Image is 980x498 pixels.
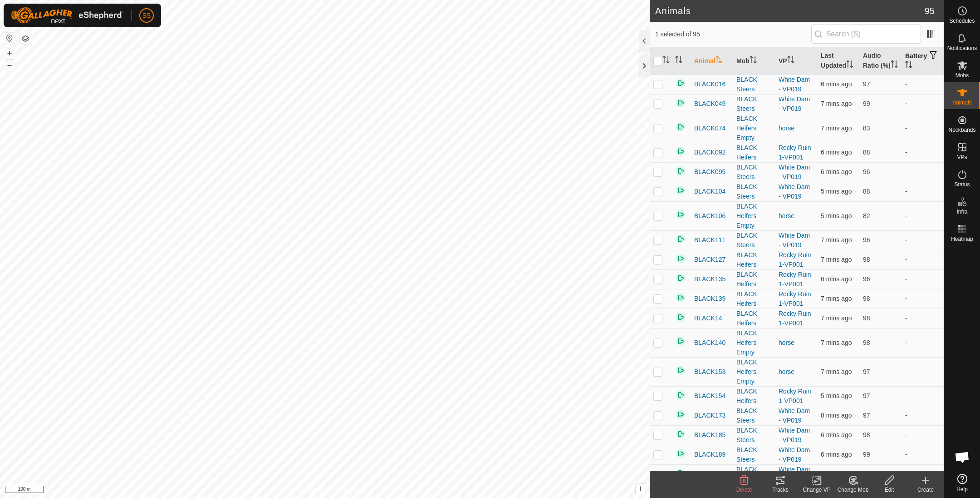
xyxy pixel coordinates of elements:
[694,80,725,89] span: BLACK016
[835,486,871,494] div: Change Mob
[947,45,977,51] span: Notifications
[821,295,852,302] span: 6 Oct 2025, 6:54 pm
[863,339,870,346] span: 98
[675,273,686,284] img: returning on
[675,57,682,65] p-sorticon: Activate to sort
[863,149,870,156] span: 88
[902,230,944,250] td: -
[779,339,794,346] a: horse
[954,182,970,187] span: Status
[863,236,870,244] span: 96
[675,234,686,244] img: returning on
[925,4,935,18] span: 95
[694,450,725,459] span: BLACK189
[779,212,794,219] a: horse
[736,426,771,445] div: BLACK Steers
[907,486,944,494] div: Create
[736,358,771,386] div: BLACK Heifers Empty
[821,212,852,219] span: 6 Oct 2025, 6:55 pm
[675,209,686,220] img: returning on
[694,411,725,420] span: BLACK173
[691,47,733,75] th: Animal
[863,368,870,375] span: 97
[957,154,967,160] span: VPs
[675,365,686,376] img: returning on
[902,328,944,357] td: -
[694,314,722,323] span: BLACK14
[863,256,870,263] span: 98
[821,314,852,322] span: 6 Oct 2025, 6:54 pm
[675,78,686,89] img: returning on
[11,7,124,24] img: Gallagher Logo
[902,464,944,484] td: -
[863,412,870,419] span: 97
[675,312,686,323] img: returning on
[871,486,907,494] div: Edit
[675,428,686,439] img: returning on
[736,114,771,143] div: BLACK Heifers Empty
[694,391,725,401] span: BLACK154
[694,367,725,377] span: BLACK153
[4,60,15,70] button: –
[736,143,771,162] div: BLACK Heifers
[289,486,323,494] a: Privacy Policy
[948,127,975,133] span: Neckbands
[779,427,810,443] a: White Dam - VP019
[779,144,811,161] a: Rocky Ruin 1-VP001
[694,274,725,284] span: BLACK135
[859,47,902,75] th: Audio Ratio (%)
[775,47,817,75] th: VP
[955,73,969,78] span: Mobs
[949,443,976,471] div: Open chat
[694,430,725,440] span: BLACK185
[902,289,944,309] td: -
[902,386,944,406] td: -
[779,232,810,249] a: White Dam - VP019
[846,62,853,69] p-sorticon: Activate to sort
[902,406,944,425] td: -
[675,121,686,132] img: returning on
[736,329,771,357] div: BLACK Heifers Empty
[951,236,973,242] span: Heatmap
[863,100,870,107] span: 99
[675,409,686,420] img: returning on
[694,235,725,245] span: BLACK111
[779,388,811,404] a: Rocky Ruin 1-VP001
[863,314,870,322] span: 98
[902,47,944,75] th: Battery
[694,255,725,264] span: BLACK127
[762,486,799,494] div: Tracks
[821,168,852,175] span: 6 Oct 2025, 6:55 pm
[736,289,771,309] div: BLACK Heifers
[821,412,852,419] span: 6 Oct 2025, 6:53 pm
[902,309,944,328] td: -
[4,33,15,44] button: Reset Map
[662,57,670,65] p-sorticon: Activate to sort
[952,100,972,105] span: Animals
[902,114,944,143] td: -
[821,188,852,195] span: 6 Oct 2025, 6:55 pm
[779,290,811,307] a: Rocky Ruin 1-VP001
[902,143,944,162] td: -
[736,445,771,464] div: BLACK Steers
[821,256,852,263] span: 6 Oct 2025, 6:54 pm
[779,124,794,132] a: horse
[636,484,646,494] button: i
[779,164,810,180] a: White Dam - VP019
[891,62,898,69] p-sorticon: Activate to sort
[142,11,151,20] span: SS
[675,146,686,157] img: returning on
[821,392,852,399] span: 6 Oct 2025, 6:55 pm
[799,486,835,494] div: Change VP
[334,486,361,494] a: Contact Us
[956,209,967,214] span: Infra
[675,448,686,459] img: returning on
[20,33,31,44] button: Map Layers
[956,487,968,492] span: Help
[675,292,686,303] img: returning on
[821,124,852,132] span: 6 Oct 2025, 6:53 pm
[863,295,870,302] span: 98
[750,57,757,65] p-sorticon: Activate to sort
[779,76,810,93] a: White Dam - VP019
[736,465,771,484] div: BLACK Steers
